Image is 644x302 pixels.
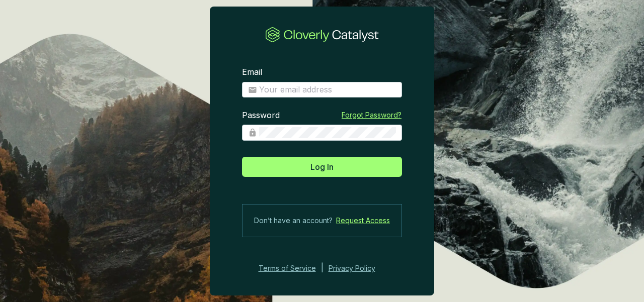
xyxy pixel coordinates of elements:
label: Email [242,67,262,78]
button: Log In [242,157,402,177]
div: | [321,262,324,274]
span: Log In [310,161,334,173]
a: Request Access [336,215,390,227]
input: Password [259,127,396,138]
a: Terms of Service [256,262,316,274]
input: Email [259,84,396,95]
label: Password [242,110,280,121]
a: Privacy Policy [329,262,389,274]
a: Forgot Password? [342,110,401,120]
span: Don’t have an account? [254,215,333,227]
